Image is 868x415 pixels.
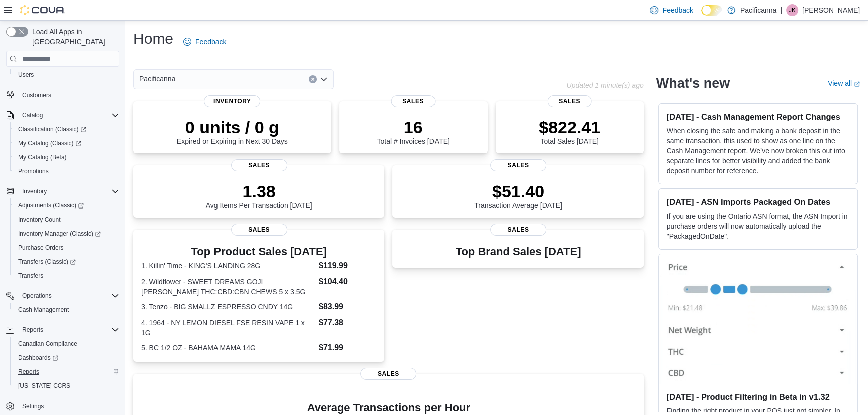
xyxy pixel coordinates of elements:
span: Canadian Compliance [18,340,77,348]
button: Inventory [18,185,51,197]
span: Inventory [204,95,260,107]
span: Load All Apps in [GEOGRAPHIC_DATA] [28,27,119,47]
dt: 5. BC 1/2 OZ - BAHAMA MAMA 14G [141,343,315,353]
button: Settings [2,399,123,413]
span: Customers [18,89,119,101]
h4: Average Transactions per Hour [141,402,636,414]
span: Catalog [18,109,119,121]
span: Sales [231,159,287,171]
span: Pacificanna [139,73,175,85]
a: Inventory Manager (Classic) [14,228,105,240]
button: Cash Management [10,303,123,317]
button: My Catalog (Beta) [10,150,123,164]
dt: 1. Killin' Time - KING'S LANDING 28G [141,261,315,271]
p: [PERSON_NAME] [802,4,860,16]
a: Inventory Manager (Classic) [10,227,123,241]
h3: [DATE] - ASN Imports Packaged On Dates [667,197,849,207]
span: Inventory [22,187,47,195]
img: Cova [20,5,65,15]
span: Catalog [22,111,43,119]
span: Transfers (Classic) [18,258,76,266]
span: Users [18,71,34,79]
a: Transfers [14,270,47,282]
span: Feedback [662,5,693,15]
span: Sales [490,159,546,171]
span: Transfers (Classic) [14,256,119,268]
span: Washington CCRS [14,380,119,392]
p: When closing the safe and making a bank deposit in the same transaction, this used to show as one... [667,126,849,176]
a: Adjustments (Classic) [10,198,123,213]
button: Operations [2,289,123,303]
span: Adjustments (Classic) [18,201,84,210]
span: Sales [360,368,416,380]
span: My Catalog (Beta) [14,151,119,163]
span: My Catalog (Classic) [18,139,81,147]
dd: $119.99 [319,260,376,272]
a: Promotions [14,165,53,177]
span: Dashboards [14,352,119,364]
span: Promotions [18,167,49,175]
a: Transfers (Classic) [10,255,123,269]
span: Purchase Orders [14,242,119,254]
span: [US_STATE] CCRS [18,382,70,390]
span: Dashboards [18,354,58,362]
h1: Home [133,29,173,49]
a: [US_STATE] CCRS [14,380,74,392]
span: Inventory [18,185,119,197]
span: Inventory Count [18,216,61,224]
span: Sales [391,95,436,107]
dt: 3. Tenzo - BIG SMALLZ ESPRESSO CNDY 14G [141,302,315,312]
span: Promotions [14,165,119,177]
dd: $71.99 [319,342,376,354]
button: Open list of options [320,75,328,83]
span: Settings [22,402,44,410]
p: | [780,4,782,16]
span: Sales [231,224,287,236]
span: Operations [22,292,52,300]
div: Total Sales [DATE] [539,117,600,145]
div: Avg Items Per Transaction [DATE] [206,181,312,210]
span: Inventory Manager (Classic) [14,228,119,240]
dd: $77.38 [319,317,376,329]
a: Classification (Classic) [14,123,90,135]
a: Inventory Count [14,214,65,226]
span: My Catalog (Classic) [14,137,119,149]
button: Reports [2,323,123,337]
h3: [DATE] - Cash Management Report Changes [667,112,849,122]
button: Users [10,68,123,82]
p: 0 units / 0 g [177,117,288,137]
dd: $104.40 [319,276,376,288]
svg: External link [854,81,860,87]
span: Purchase Orders [18,244,64,252]
span: Canadian Compliance [14,338,119,350]
a: My Catalog (Beta) [14,151,71,163]
dd: $83.99 [319,301,376,313]
p: 1.38 [206,181,312,201]
button: Catalog [18,109,47,121]
div: Transaction Average [DATE] [474,181,562,210]
button: Inventory [2,184,123,198]
span: Reports [18,324,119,336]
span: Adjustments (Classic) [14,199,119,212]
span: Feedback [195,37,226,47]
span: My Catalog (Beta) [18,153,67,161]
span: Inventory Count [14,214,119,226]
a: Classification (Classic) [10,122,123,136]
h2: What's new [656,75,730,91]
span: Cash Management [18,306,69,314]
p: $51.40 [474,181,562,201]
span: Transfers [18,272,43,280]
p: Pacificanna [740,4,776,16]
a: Cash Management [14,304,73,316]
span: Settings [18,400,119,412]
div: Joshua Kolthof [786,4,798,16]
span: Cash Management [14,304,119,316]
span: Reports [18,368,39,376]
a: Reports [14,366,43,378]
button: Canadian Compliance [10,337,123,351]
span: Sales [490,224,546,236]
a: Settings [18,400,48,412]
span: JK [789,4,796,16]
button: Transfers [10,269,123,283]
a: Adjustments (Classic) [14,199,88,212]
